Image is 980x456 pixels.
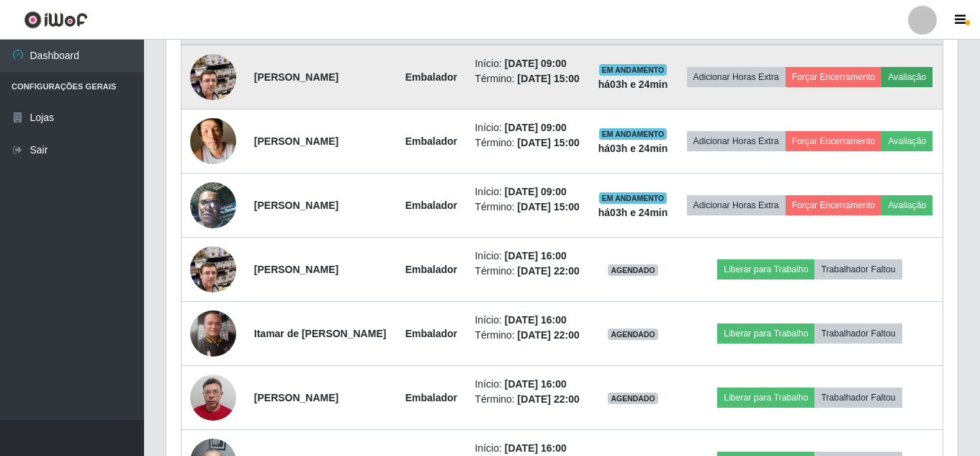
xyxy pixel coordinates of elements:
strong: Embalador [405,71,457,83]
button: Avaliação [881,67,932,87]
li: Término: [475,135,580,151]
strong: Itamar de [PERSON_NAME] [254,328,387,339]
span: AGENDADO [608,328,658,340]
li: Início: [475,56,580,71]
button: Liberar para Trabalho [717,323,814,344]
button: Adicionar Horas Extra [687,195,786,215]
button: Forçar Encerramento [786,131,882,151]
button: Avaliação [881,195,932,215]
time: [DATE] 22:00 [518,265,580,277]
button: Adicionar Horas Extra [687,131,786,151]
strong: Embalador [405,200,457,211]
strong: Embalador [405,392,457,403]
button: Adicionar Horas Extra [687,67,786,87]
li: Término: [475,328,580,343]
time: [DATE] 16:00 [505,378,567,390]
img: 1699235527028.jpeg [190,228,236,310]
time: [DATE] 09:00 [505,122,567,133]
img: 1705784966406.jpeg [190,110,236,171]
time: [DATE] 09:00 [505,58,567,69]
li: Início: [475,377,580,392]
li: Término: [475,71,580,86]
strong: há 03 h e 24 min [598,207,668,218]
button: Trabalhador Faltou [814,259,902,280]
time: [DATE] 09:00 [505,186,567,197]
strong: há 03 h e 24 min [598,79,668,90]
time: [DATE] 16:00 [505,442,567,454]
li: Início: [475,249,580,264]
span: AGENDADO [608,264,658,276]
time: [DATE] 15:00 [518,137,580,148]
button: Trabalhador Faltou [814,323,902,344]
img: 1745442730986.jpeg [190,310,236,357]
strong: [PERSON_NAME] [254,264,338,275]
li: Término: [475,392,580,407]
li: Término: [475,200,580,215]
button: Trabalhador Faltou [814,388,902,408]
span: EM ANDAMENTO [599,192,667,204]
img: 1699235527028.jpeg [190,36,236,118]
time: [DATE] 22:00 [518,393,580,405]
li: Término: [475,264,580,279]
button: Liberar para Trabalho [717,388,814,408]
button: Forçar Encerramento [786,67,882,87]
li: Início: [475,184,580,200]
img: 1715944748737.jpeg [190,174,236,236]
button: Forçar Encerramento [786,195,882,215]
strong: há 03 h e 24 min [598,143,668,154]
time: [DATE] 16:00 [505,314,567,326]
strong: Embalador [405,264,457,275]
time: [DATE] 15:00 [518,73,580,84]
img: 1729117608553.jpeg [190,367,236,429]
strong: [PERSON_NAME] [254,200,338,211]
li: Início: [475,120,580,135]
strong: [PERSON_NAME] [254,135,338,147]
time: [DATE] 15:00 [518,201,580,213]
span: EM ANDAMENTO [599,64,667,76]
strong: Embalador [405,135,457,147]
button: Liberar para Trabalho [717,259,814,280]
img: CoreUI Logo [24,11,88,29]
time: [DATE] 22:00 [518,329,580,341]
strong: [PERSON_NAME] [254,71,338,83]
strong: Embalador [405,328,457,339]
time: [DATE] 16:00 [505,250,567,261]
li: Início: [475,313,580,328]
strong: [PERSON_NAME] [254,392,338,403]
li: Início: [475,441,580,456]
span: AGENDADO [608,393,658,404]
button: Avaliação [881,131,932,151]
span: EM ANDAMENTO [599,128,667,140]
